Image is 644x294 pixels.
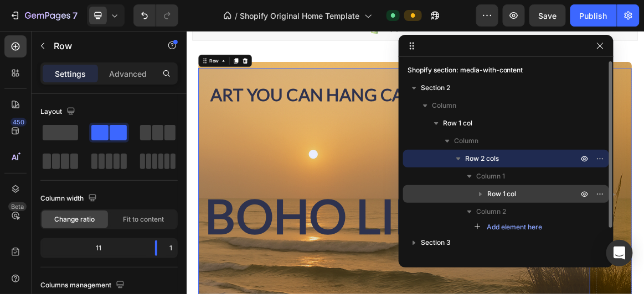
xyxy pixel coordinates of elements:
div: 1 [166,240,176,256]
button: Save [529,4,566,27]
button: Publish [570,4,617,27]
span: Row 1 col [487,188,517,200]
span: Column 2 [476,206,506,217]
div: Column width [40,191,99,206]
span: Column [454,135,478,146]
div: Beta [8,202,27,211]
span: Row 1 col [443,118,472,129]
div: 11 [43,240,146,256]
span: Shopify Original Home Template [240,10,360,22]
div: Rich Text Editor. Editing area: main [27,71,448,114]
div: Open Intercom Messenger [606,240,633,266]
div: Columns management [40,278,127,293]
span: Change ratio [55,214,95,224]
button: 7 [4,4,83,27]
p: 7 [73,9,78,22]
span: Shopify section: media-with-content [408,65,523,76]
span: Row 2 cols [465,153,499,164]
span: Section 4 [421,255,451,266]
span: Save [539,11,557,20]
div: Undo/Redo [133,4,178,27]
div: 450 [11,118,27,127]
div: Row [32,38,50,48]
span: Section 3 [421,237,451,248]
button: Add element here [470,221,548,234]
span: Fit to content [123,214,164,224]
div: Publish [580,10,607,22]
p: Advanced [109,68,147,80]
p: ART YOU CAN HANG CARRY HOLD [35,80,439,105]
p: Row [54,39,148,53]
span: Column [432,100,456,111]
span: Column 1 [476,171,505,182]
p: Settings [55,68,86,80]
span: Section 2 [421,82,450,93]
div: Layout [40,104,78,119]
span: Add element here [487,222,543,232]
span: / [235,10,238,22]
